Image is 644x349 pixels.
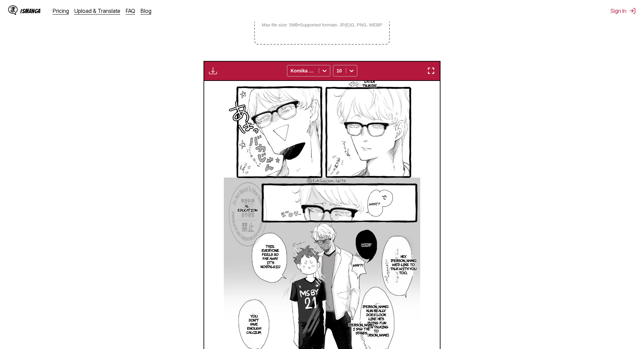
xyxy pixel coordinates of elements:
[8,5,53,16] a: IsManga LogoIsManga
[256,22,388,27] small: Max file size: 5MB • Supported formats: JP(E)G, PNG, WEBP
[352,262,364,268] p: Why?!
[259,243,282,270] p: This... Everyone feels so far away. It's nostalgic!
[20,8,41,14] div: IsManga
[141,7,151,14] a: Blog
[126,7,135,14] a: FAQ
[629,7,636,14] img: Sign out
[366,200,382,207] p: ...what?
[360,241,373,248] p: Why?
[427,67,435,75] img: Enter fullscreen
[347,321,376,336] p: [PERSON_NAME]. I saw the stands.
[53,7,69,14] a: Pricing
[389,253,419,276] p: Hey, [PERSON_NAME]. We'd like to talk with you too...
[361,303,390,338] p: [PERSON_NAME]-kun really does look like he's having fun when talking to [PERSON_NAME].
[74,7,120,14] a: Upload & Translate
[236,202,259,213] p: Al-education
[8,5,18,15] img: IsManga Logo
[245,312,263,335] p: You don't have enough calcium.
[209,67,217,75] img: Download translated images
[359,78,380,89] p: Later Tsukihi
[611,7,636,14] button: Sign In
